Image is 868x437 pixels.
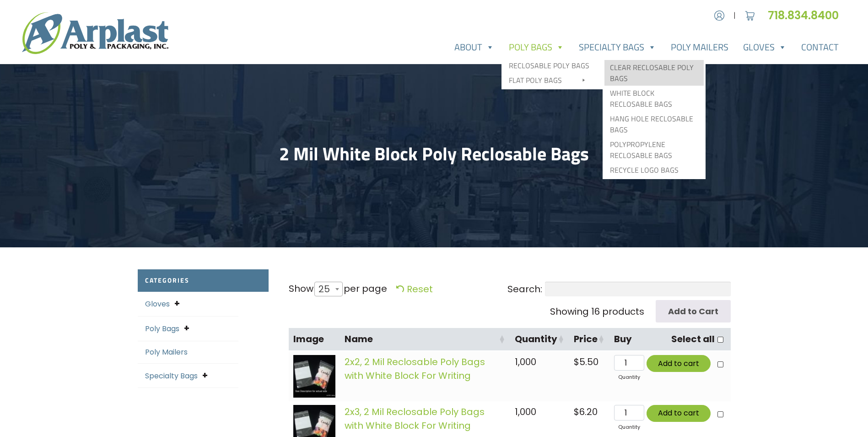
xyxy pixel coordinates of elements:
[574,355,598,368] bdi: 5.50
[614,405,644,421] input: Qty
[507,282,731,296] label: Search:
[656,300,731,322] input: Add to Cart
[647,405,711,422] button: Add to cart
[604,60,704,86] a: Clear Reclosable Poly Bags
[794,38,846,56] a: Contact
[604,111,704,137] a: Hang Hole Reclosable Bags
[736,38,794,56] a: Gloves
[145,347,188,357] a: Poly Mailers
[550,305,644,318] div: Showing 16 products
[503,58,603,73] a: Reclosable Poly Bags
[574,405,598,418] bdi: 6.20
[515,405,536,418] span: 1,000
[647,355,711,372] button: Add to cart
[396,283,433,295] a: Reset
[503,73,603,87] a: Flat Poly Bags
[545,282,731,296] input: Search:
[345,405,485,432] a: 2x3, 2 Mil Reclosable Poly Bags with White Block For Writing
[768,8,846,23] a: 718.834.8400
[145,299,170,309] a: Gloves
[345,355,485,382] a: 2x2, 2 Mil Reclosable Poly Bags with White Block For Writing
[515,355,536,368] span: 1,000
[609,328,730,351] th: BuySelect all
[671,333,715,346] label: Select all
[138,269,269,292] h2: Categories
[340,328,510,351] th: Name: activate to sort column ascending
[293,355,336,398] img: images
[604,86,704,111] a: White Block Reclosable Bags
[604,163,704,177] a: Recycle Logo Bags
[145,323,179,334] a: Poly Bags
[289,282,387,297] label: Show per page
[604,137,704,163] a: Polypropylene Reclosable Bags
[614,355,644,371] input: Qty
[571,38,663,56] a: Specialty Bags
[510,328,569,351] th: Quantity: activate to sort column ascending
[289,328,340,351] th: Image
[138,143,731,165] h1: 2 Mil White Block Poly Reclosable Bags
[733,10,736,21] span: |
[574,355,579,368] span: $
[663,38,736,56] a: Poly Mailers
[501,38,571,56] a: Poly Bags
[315,278,339,300] span: 25
[569,328,609,351] th: Price: activate to sort column ascending
[22,12,168,54] img: logo
[447,38,501,56] a: About
[145,371,198,381] a: Specialty Bags
[314,282,343,296] span: 25
[574,405,579,418] span: $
